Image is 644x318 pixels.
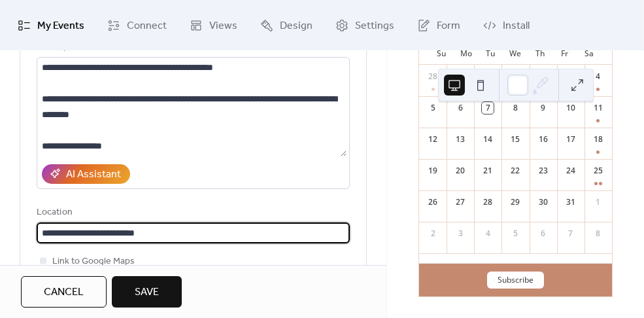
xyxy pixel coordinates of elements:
[427,133,439,145] div: 12
[592,228,604,239] div: 8
[503,16,530,36] span: Install
[430,41,454,65] div: Su
[21,276,107,308] button: Cancel
[482,196,494,208] div: 28
[52,254,135,270] span: Link to Google Maps
[427,196,439,208] div: 26
[37,39,347,55] div: Description
[180,5,247,45] a: Views
[37,205,347,221] div: Location
[326,5,404,45] a: Settings
[44,285,84,300] span: Cancel
[454,41,479,65] div: Mo
[537,102,549,114] div: 9
[454,196,466,208] div: 27
[509,102,521,114] div: 8
[42,164,130,184] button: AI Assistant
[537,196,549,208] div: 30
[437,16,460,36] span: Form
[592,133,604,145] div: 18
[454,133,466,145] div: 13
[427,228,439,239] div: 2
[427,71,439,82] div: 28
[592,165,604,177] div: 25
[487,272,544,289] button: Subscribe
[112,276,182,308] button: Save
[127,16,167,36] span: Connect
[427,165,439,177] div: 19
[454,102,466,114] div: 6
[250,5,322,45] a: Design
[482,228,494,239] div: 4
[280,16,313,36] span: Design
[537,165,549,177] div: 23
[565,102,577,114] div: 10
[565,133,577,145] div: 17
[577,41,602,65] div: Sa
[427,102,439,114] div: 5
[509,196,521,208] div: 29
[509,133,521,145] div: 15
[97,5,177,45] a: Connect
[454,228,466,239] div: 3
[479,41,503,65] div: Tu
[592,102,604,114] div: 11
[537,228,549,239] div: 6
[37,16,84,36] span: My Events
[66,167,121,183] div: AI Assistant
[503,41,528,65] div: We
[565,165,577,177] div: 24
[482,165,494,177] div: 21
[592,196,604,208] div: 1
[454,165,466,177] div: 20
[592,71,604,82] div: 4
[509,228,521,239] div: 5
[565,228,577,239] div: 7
[552,41,577,65] div: Fr
[8,5,94,45] a: My Events
[565,196,577,208] div: 31
[482,102,494,114] div: 7
[135,285,159,300] span: Save
[537,133,549,145] div: 16
[528,41,552,65] div: Th
[209,16,237,36] span: Views
[482,133,494,145] div: 14
[473,5,539,45] a: Install
[509,165,521,177] div: 22
[355,16,394,36] span: Settings
[407,5,470,45] a: Form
